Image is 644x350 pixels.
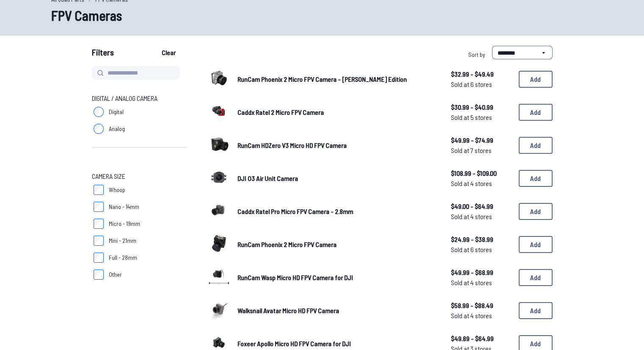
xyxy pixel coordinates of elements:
span: Caddx Ratel 2 Micro FPV Camera [238,108,324,116]
input: Whoop [94,185,104,195]
input: Other [94,269,104,280]
a: Caddx Ratel Pro Micro FPV Camera - 2.8mm [238,206,437,217]
span: Whoop [109,186,125,194]
a: image [207,198,231,225]
span: Sold at 4 stores [451,178,512,189]
input: Nano - 14mm [94,202,104,212]
span: Sold at 6 stores [451,79,512,89]
img: image [207,231,231,255]
a: RunCam Wasp Micro HD FPV Camera for DJI [238,272,437,283]
span: Walksnail Avatar Micro HD FPV Camera [238,306,339,314]
span: Other [109,270,122,279]
span: $32.99 - $49.49 [451,69,512,79]
a: DJI O3 Air Unit Camera [238,173,437,183]
span: Sold at 4 stores [451,311,512,321]
a: image [207,66,231,92]
span: $58.99 - $88.49 [451,300,512,311]
span: Sold at 4 stores [451,211,512,222]
a: Foxeer Apollo Micro HD FPV Camera for DJI [238,339,437,349]
a: image [207,231,231,258]
span: Micro - 19mm [109,219,140,228]
a: Caddx Ratel 2 Micro FPV Camera [238,107,437,117]
img: image [207,66,231,90]
h1: FPV Cameras [51,5,593,25]
span: Caddx Ratel Pro Micro FPV Camera - 2.8mm [238,207,353,215]
span: Sold at 5 stores [451,112,512,122]
span: RunCam Wasp Micro HD FPV Camera for DJI [238,273,353,281]
span: $108.99 - $109.00 [451,168,512,178]
select: Sort by [492,46,553,59]
img: image [207,165,231,189]
span: Digital / Analog Camera [92,93,158,103]
a: Walksnail Avatar Micro HD FPV Camera [238,306,437,316]
span: Nano - 14mm [109,203,139,211]
a: RunCam Phoenix 2 Micro FPV Camera - [PERSON_NAME] Edition [238,74,437,84]
button: Add [519,104,553,121]
span: RunCam Phoenix 2 Micro FPV Camera [238,240,337,248]
span: $30.99 - $40.99 [451,102,512,112]
img: image [207,198,231,222]
button: Add [519,71,553,88]
img: image [207,99,231,123]
span: $49.00 - $64.99 [451,201,512,211]
span: Full - 28mm [109,253,137,262]
span: Analog [109,125,125,133]
button: Add [519,302,553,319]
span: $24.99 - $38.99 [451,234,512,244]
img: image [207,297,231,321]
span: DJI O3 Air Unit Camera [238,174,298,182]
a: image [207,165,231,192]
a: RunCam Phoenix 2 Micro FPV Camera [238,239,437,250]
span: Foxeer Apollo Micro HD FPV Camera for DJI [238,339,351,347]
a: image [207,132,231,158]
span: $49.99 - $74.99 [451,135,512,145]
button: Add [519,137,553,154]
input: Micro - 19mm [94,219,104,229]
button: Add [519,203,553,220]
a: image [207,297,231,324]
span: $49.89 - $64.99 [451,333,512,344]
span: Digital [109,108,124,116]
button: Clear [155,46,183,59]
span: Sold at 4 stores [451,278,512,288]
input: Full - 28mm [94,253,104,263]
a: image [207,99,231,125]
button: Add [519,236,553,253]
button: Add [519,170,553,187]
a: RunCam HDZero V3 Micro HD FPV Camera [238,140,437,150]
button: Add [519,269,553,286]
span: $49.99 - $68.99 [451,267,512,278]
span: Camera Size [92,171,125,181]
input: Digital [94,107,104,117]
span: Filters [92,46,114,63]
a: image [207,264,231,291]
img: image [207,264,231,288]
span: RunCam HDZero V3 Micro HD FPV Camera [238,141,347,149]
span: Sort by [468,51,485,58]
span: Sold at 6 stores [451,244,512,255]
span: RunCam Phoenix 2 Micro FPV Camera - [PERSON_NAME] Edition [238,75,407,83]
img: image [207,132,231,156]
input: Mini - 21mm [94,236,104,246]
span: Sold at 7 stores [451,145,512,156]
input: Analog [94,124,104,134]
span: Mini - 21mm [109,236,136,245]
